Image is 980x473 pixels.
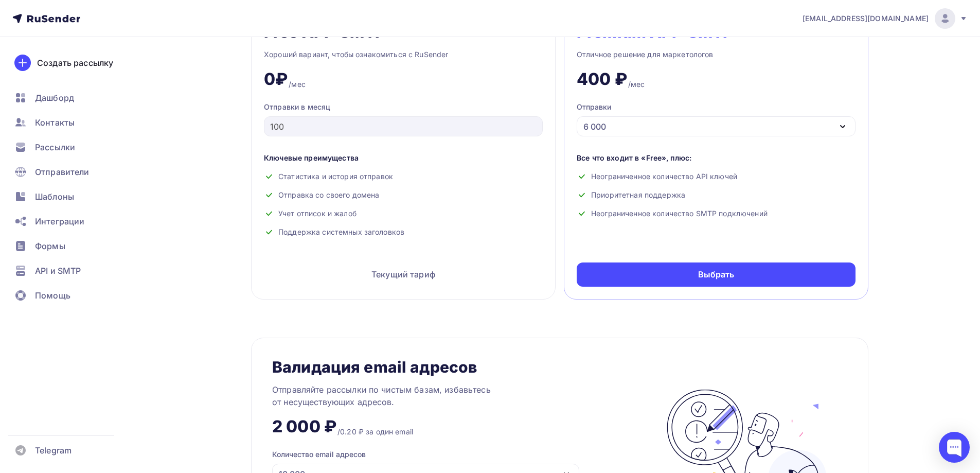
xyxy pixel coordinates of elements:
div: 2 000 ₽ [272,416,336,437]
div: Free API+SMTP [264,24,385,40]
div: 400 ₽ [577,69,627,90]
div: Учет отписок и жалоб [264,208,543,219]
div: Хороший вариант, чтобы ознакомиться с RuSender [264,48,543,61]
a: Формы [8,236,131,256]
div: /мес [289,79,306,90]
button: Отправки 6 000 [577,102,856,136]
div: /0.20 ₽ за один email [337,427,413,437]
div: Неограниченное количество API ключей [577,171,856,182]
span: Telegram [35,444,72,457]
a: Контакты [8,112,131,133]
span: Интеграции [35,215,84,227]
div: Неограниченное количество SMTP подключений [577,208,856,219]
div: Статистика и история отправок [264,171,543,182]
div: Отправляйте рассылки по чистым базам, избавьтесь от несуществующих адресов. [272,383,529,408]
span: Рассылки [35,141,75,153]
div: Количество email адресов [272,449,366,460]
div: 0₽ [264,69,288,90]
div: Выбрать [698,269,735,281]
a: [EMAIL_ADDRESS][DOMAIN_NAME] [803,8,968,29]
div: Валидация email адресов [272,359,477,375]
div: 6 000 [583,120,606,133]
div: Ключевые преимущества [264,153,543,163]
span: Отправители [35,166,90,178]
div: Создать рассылку [37,57,113,69]
div: /мес [628,79,645,90]
a: Шаблоны [8,186,131,207]
a: Дашборд [8,87,131,108]
div: Все что входит в «Free», плюс: [577,153,856,163]
span: Помощь [35,289,70,302]
div: Отправка со своего домена [264,190,543,200]
span: Контакты [35,116,75,129]
div: Текущий тариф [264,262,543,287]
div: Premium API+SMTP [577,24,733,40]
span: Формы [35,240,65,252]
span: Дашборд [35,92,74,104]
div: Отправки [577,102,611,112]
span: Шаблоны [35,190,74,203]
div: Поддержка системных заголовков [264,227,543,237]
div: Отправки в месяц [264,102,543,112]
a: Рассылки [8,137,131,157]
div: Отличное решение для маркетологов [577,48,856,61]
span: API и SMTP [35,265,81,277]
span: [EMAIL_ADDRESS][DOMAIN_NAME] [803,13,929,24]
a: Отправители [8,162,131,182]
div: Приоритетная поддержка [577,190,856,200]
